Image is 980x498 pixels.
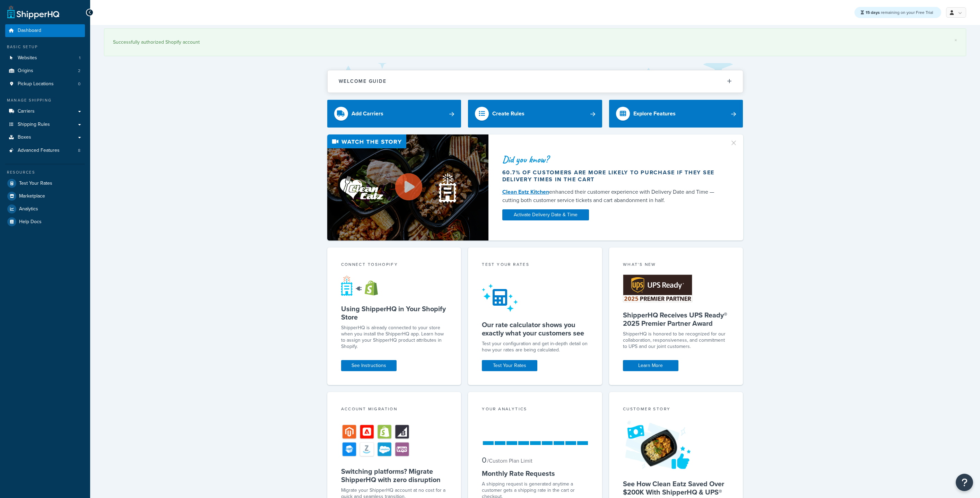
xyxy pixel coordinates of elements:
[341,360,397,371] a: See Instructions
[482,360,537,371] a: Test Your Rates
[609,100,743,128] a: Explore Features
[5,64,85,77] li: Origins
[18,28,41,34] span: Dashboard
[5,105,85,118] a: Carriers
[633,109,676,119] div: Explore Features
[18,148,60,154] span: Advanced Features
[78,148,80,154] span: 8
[5,44,85,50] div: Basic Setup
[487,457,532,465] small: / Custom Plan Limit
[18,55,37,61] span: Websites
[5,97,85,103] div: Manage Shipping
[18,108,35,114] span: Carriers
[339,79,387,84] h2: Welcome Guide
[18,81,54,87] span: Pickup Locations
[328,70,743,92] button: Welcome Guide
[502,169,721,183] div: 60.7% of customers are more likely to purchase if they see delivery times in the cart
[502,188,549,196] a: Clean Eatz Kitchen
[341,261,448,269] div: Connect to Shopify
[482,321,588,337] h5: Our rate calculator shows you exactly what your customers see
[623,261,729,269] div: What's New
[502,188,721,204] div: enhanced their customer experience with Delivery Date and Time — cutting both customer service ti...
[5,78,85,90] li: Pickup Locations
[866,9,933,16] span: remaining on your Free Trial
[5,24,85,37] a: Dashboard
[5,131,85,144] a: Boxes
[18,68,33,74] span: Origins
[5,144,85,157] li: Advanced Features
[623,360,678,371] a: Learn More
[5,52,85,64] li: Websites
[5,177,85,190] a: Test Your Rates
[341,275,384,296] img: connect-shq-shopify-9b9a8c5a.svg
[623,480,729,496] h5: See How Clean Eatz Saved Over $200K With ShipperHQ & UPS®
[5,169,85,175] div: Resources
[502,209,589,220] a: Activate Delivery Date & Time
[18,122,50,128] span: Shipping Rules
[5,78,85,90] a: Pickup Locations0
[492,109,524,119] div: Create Rules
[341,467,448,484] h5: Switching platforms? Migrate ShipperHQ with zero disruption
[19,193,45,199] span: Marketplace
[5,64,85,77] a: Origins2
[352,109,383,119] div: Add Carriers
[5,190,85,202] a: Marketplace
[18,134,31,140] span: Boxes
[468,100,602,128] a: Create Rules
[5,216,85,228] a: Help Docs
[482,406,588,414] div: Your Analytics
[113,37,957,47] div: Successfully authorized Shopify account
[19,181,52,186] span: Test Your Rates
[623,311,729,327] h5: ShipperHQ Receives UPS Ready® 2025 Premier Partner Award
[5,52,85,64] a: Websites1
[482,261,588,269] div: Test your rates
[866,9,880,16] strong: 15 days
[79,55,80,61] span: 1
[78,68,80,74] span: 2
[623,331,729,350] p: ShipperHQ is honored to be recognized for our collaboration, responsiveness, and commitment to UP...
[341,406,448,414] div: Account Migration
[341,305,448,321] h5: Using ShipperHQ in Your Shopify Store
[19,219,42,225] span: Help Docs
[5,203,85,215] a: Analytics
[341,325,448,350] p: ShipperHQ is already connected to your store when you install the ShipperHQ app. Learn how to ass...
[327,100,461,128] a: Add Carriers
[956,474,973,491] button: Open Resource Center
[5,144,85,157] a: Advanced Features8
[327,134,488,241] img: Video thumbnail
[19,206,38,212] span: Analytics
[5,118,85,131] a: Shipping Rules
[482,454,486,466] span: 0
[623,406,729,414] div: Customer Story
[482,469,588,478] h5: Monthly Rate Requests
[954,37,957,43] a: ×
[78,81,80,87] span: 0
[482,341,588,353] div: Test your configuration and get in-depth detail on how your rates are being calculated.
[502,155,721,164] div: Did you know?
